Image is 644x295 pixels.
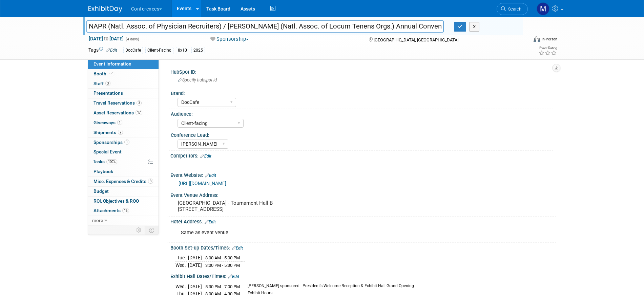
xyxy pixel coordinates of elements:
span: more [92,218,103,223]
a: Edit [232,246,243,251]
pre: [GEOGRAPHIC_DATA] - Tournament Hall B [STREET_ADDRESS] [178,200,324,212]
span: Misc. Expenses & Credits [94,179,153,184]
td: Toggle Event Tabs [145,226,159,235]
img: Marygrace LeGros [537,2,549,15]
img: Format-Inperson.png [534,36,540,42]
td: Personalize Event Tab Strip [133,226,145,235]
div: Brand: [171,88,553,97]
td: Tags [88,47,117,54]
span: 16 [122,208,129,213]
span: [GEOGRAPHIC_DATA], [GEOGRAPHIC_DATA] [374,37,458,42]
td: Tue. [175,254,188,262]
a: Staff3 [88,79,159,89]
span: Presentations [94,90,123,96]
td: Wed. [175,283,188,290]
div: Client-Facing [145,47,173,54]
span: 17 [136,110,142,115]
span: Event Information [94,61,131,67]
td: Wed. [175,261,188,269]
div: Hotel Address: [170,217,556,225]
td: [DATE] [188,254,202,262]
span: Travel Reservations [94,100,142,106]
a: Asset Reservations17 [88,108,159,118]
a: Presentations [88,89,159,98]
span: 2 [118,130,123,135]
div: Exhibit Hall Dates/Times: [170,271,556,280]
div: Booth Set-up Dates/Times: [170,243,556,252]
div: Audience: [171,109,553,117]
a: more [88,216,159,225]
a: Event Information [88,59,159,69]
a: ROI, Objectives & ROO [88,197,159,206]
span: 8:00 AM - 5:00 PM [205,255,240,260]
span: Giveaways [94,120,122,125]
a: Search [497,3,528,15]
div: HubSpot ID: [170,67,556,75]
span: Specify hubspot id [178,77,217,82]
a: Sponsorships1 [88,138,159,147]
a: Playbook [88,167,159,177]
span: Playbook [94,169,113,174]
div: Event Rating [539,47,557,50]
a: Misc. Expenses & Credits3 [88,177,159,186]
span: Tasks [93,159,117,164]
span: Staff [94,81,110,86]
td: [DATE] [188,261,202,269]
button: Sponsorship [208,36,251,43]
div: DocCafe [123,47,143,54]
td: [DATE] [188,283,202,290]
span: 3 [148,179,153,184]
span: [DATE] [DATE] [88,36,124,42]
a: Edit [106,48,117,53]
a: Budget [88,187,159,196]
i: Booth reservation complete [109,72,113,75]
div: Same as event venue [176,226,481,240]
span: 1 [124,140,129,145]
span: 3 [105,81,110,86]
span: Asset Reservations [94,110,142,115]
a: [URL][DOMAIN_NAME] [179,181,226,186]
span: 5:30 PM - 7:00 PM [205,284,240,289]
a: Tasks100% [88,157,159,167]
a: Edit [228,274,239,279]
span: 3 [137,100,142,106]
span: 1 [117,120,122,125]
span: Booth [94,71,114,76]
div: Conference Lead: [171,130,553,139]
a: Giveaways1 [88,118,159,128]
div: 2025 [191,47,205,54]
span: Shipments [94,130,123,135]
div: 8x10 [176,47,189,54]
a: Travel Reservations3 [88,98,159,108]
span: Special Event [94,149,122,154]
div: Event Format [488,35,558,45]
a: Shipments2 [88,128,159,137]
div: Event Venue Address: [170,190,556,199]
a: Booth [88,69,159,79]
span: Search [506,6,521,12]
span: Budget [94,188,109,194]
span: Attachments [94,208,129,213]
span: 3:00 PM - 5:30 PM [205,263,240,268]
a: Edit [205,173,216,178]
img: ExhibitDay [88,6,122,13]
span: to [103,36,109,41]
a: Edit [200,154,211,159]
td: [PERSON_NAME]-sponsored - President's Welcome Reception & Exhibit Hall Grand Opening [244,283,414,290]
a: Attachments16 [88,206,159,216]
span: ROI, Objectives & ROO [94,198,139,204]
div: Competitors: [170,151,556,160]
a: Special Event [88,147,159,157]
a: Edit [205,220,216,224]
span: 100% [106,159,117,164]
div: Event Website: [170,170,556,179]
span: (4 days) [125,37,139,41]
span: Sponsorships [94,140,129,145]
button: X [469,22,480,32]
div: In-Person [541,37,557,42]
